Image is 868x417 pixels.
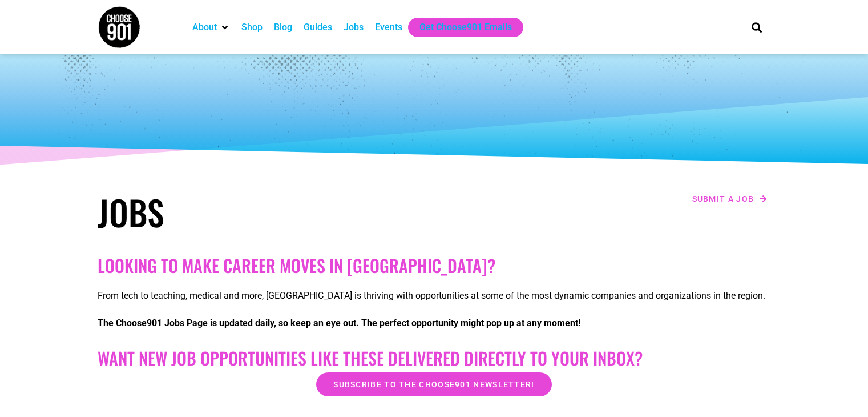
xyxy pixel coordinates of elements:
[692,195,754,203] span: Submit a job
[241,21,263,34] a: Shop
[304,21,332,34] a: Guides
[333,380,534,388] span: Subscribe to the Choose901 newsletter!
[98,318,580,328] strong: The Choose901 Jobs Page is updated daily, so keep an eye out. The perfect opportunity might pop u...
[192,21,217,34] a: About
[98,289,771,303] p: From tech to teaching, medical and more, [GEOGRAPHIC_DATA] is thriving with opportunities at some...
[316,372,551,396] a: Subscribe to the Choose901 newsletter!
[747,18,766,37] div: Search
[689,191,771,206] a: Submit a job
[187,18,732,37] nav: Main nav
[98,191,429,232] h1: Jobs
[344,21,364,34] a: Jobs
[187,18,236,37] div: About
[98,348,771,368] h2: Want New Job Opportunities like these Delivered Directly to your Inbox?
[419,21,512,34] a: Get Choose901 Emails
[274,21,292,34] a: Blog
[98,255,771,276] h2: Looking to make career moves in [GEOGRAPHIC_DATA]?
[375,21,402,34] a: Events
